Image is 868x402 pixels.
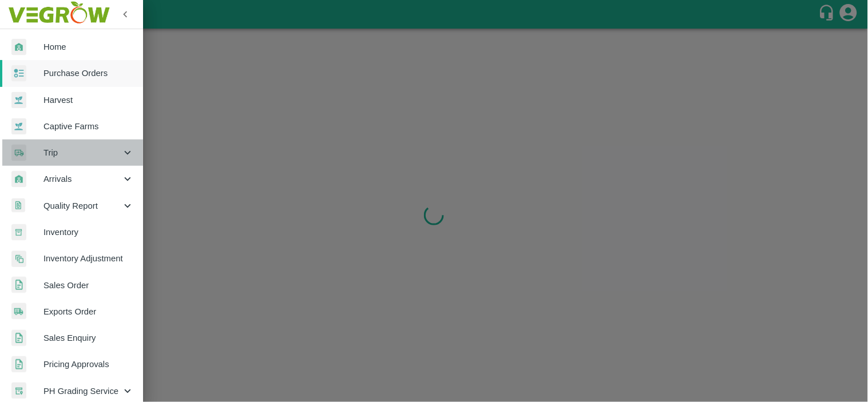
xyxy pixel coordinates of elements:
img: whArrival [11,171,26,188]
img: sales [11,330,26,347]
span: PH Grading Service [43,385,121,397]
span: Quality Report [43,200,121,212]
img: whTracker [11,383,26,399]
span: Trip [43,146,121,159]
img: delivery [11,145,26,161]
span: Inventory Adjustment [43,252,134,265]
img: harvest [11,91,26,109]
span: Pricing Approvals [43,358,134,371]
span: Inventory [43,226,134,238]
img: sales [11,356,26,373]
img: harvest [11,118,26,135]
img: inventory [11,250,26,267]
span: Arrivals [43,173,121,185]
span: Captive Farms [43,120,134,133]
img: whArrival [11,39,26,55]
span: Home [43,41,134,53]
img: shipments [11,303,26,320]
span: Sales Order [43,279,134,292]
span: Sales Enquiry [43,332,134,344]
img: qualityReport [11,198,25,213]
img: whInventory [11,224,26,241]
span: Exports Order [43,305,134,318]
span: Purchase Orders [43,67,134,79]
span: Harvest [43,94,134,106]
img: sales [11,277,26,293]
img: reciept [11,65,26,82]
